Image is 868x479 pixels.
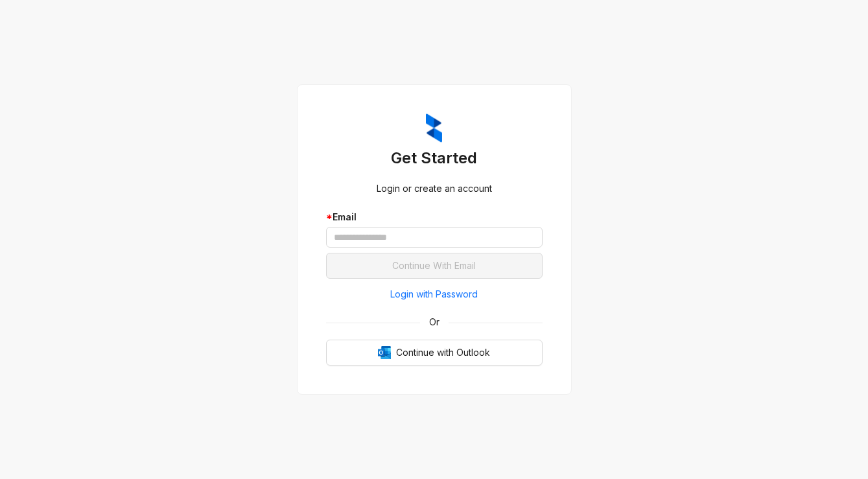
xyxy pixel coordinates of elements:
img: ZumaIcon [426,113,442,143]
button: Login with Password [326,284,543,305]
h3: Get Started [326,148,543,169]
img: Outlook [378,346,391,359]
button: OutlookContinue with Outlook [326,340,543,366]
span: Or [420,315,449,329]
span: Continue with Outlook [396,345,490,360]
span: Login with Password [390,287,478,301]
button: Continue With Email [326,253,543,279]
div: Email [326,210,543,224]
div: Login or create an account [326,181,543,196]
